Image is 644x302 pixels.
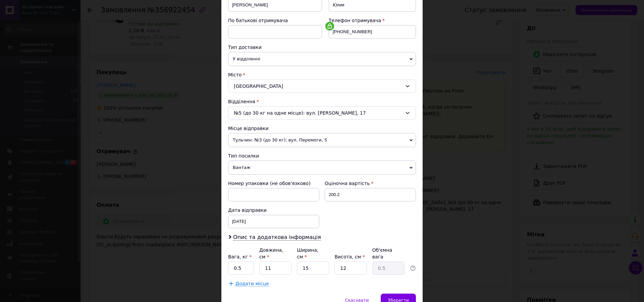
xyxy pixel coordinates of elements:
div: №5 (до 30 кг на одне місце): вул. [PERSON_NAME], 17 [228,106,416,120]
span: По батькові отримувача [228,18,288,23]
span: Тип посилки [228,153,259,159]
span: Додати місце [235,281,269,287]
span: Опис та додаткова інформація [233,234,321,241]
span: Тип доставки [228,45,262,50]
div: Місто [228,71,416,78]
div: Дата відправки [228,207,319,214]
div: Об'ємна вага [372,247,405,260]
span: Тульчин: №3 (до 30 кг): вул. Перемоги, 5 [228,133,416,147]
span: У відділенні [228,52,416,66]
input: +380 [329,25,416,39]
span: Місце відправки [228,126,269,131]
div: Відділення [228,98,416,105]
label: Висота, см [334,254,365,259]
label: Ширина, см [297,247,318,259]
div: Оціночна вартість [325,180,416,187]
span: Вантаж [228,161,416,175]
label: Довжина, см [259,247,283,259]
span: Телефон отримувача [329,18,381,23]
div: [GEOGRAPHIC_DATA] [228,79,416,93]
label: Вага, кг [228,254,252,259]
div: Номер упаковки (не обов'язково) [228,180,319,187]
